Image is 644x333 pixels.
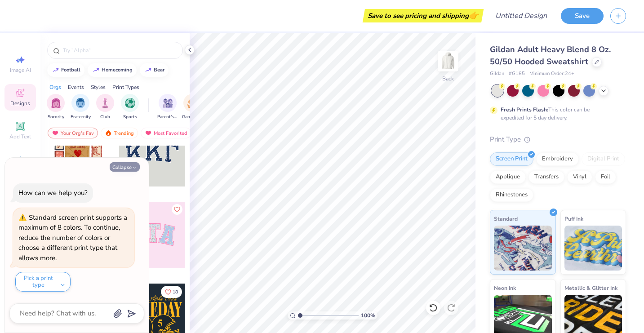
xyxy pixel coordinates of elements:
[141,128,191,138] div: Most Favorited
[62,46,177,55] input: Try "Alpha"
[140,63,169,77] button: bear
[88,63,137,77] button: homecoming
[469,10,479,21] span: 👉
[529,70,574,78] span: Minimum Order: 24 +
[157,94,178,120] div: filter for Parent's Weekend
[157,114,178,120] span: Parent's Weekend
[187,98,198,108] img: Game Day Image
[442,75,454,83] div: Back
[47,94,65,120] button: filter button
[145,67,152,73] img: trend_line.gif
[47,94,65,120] div: filter for Sorority
[173,290,178,294] span: 18
[121,94,139,120] div: filter for Sports
[439,52,457,70] img: Back
[490,188,533,202] div: Rhinestones
[494,283,516,293] span: Neon Ink
[10,100,30,107] span: Designs
[182,94,203,120] button: filter button
[365,9,481,22] div: Save to see pricing and shipping
[501,106,548,113] strong: Fresh Prints Flash:
[112,83,139,91] div: Print Types
[536,152,579,166] div: Embroidery
[48,114,64,120] span: Sorority
[9,133,31,140] span: Add Text
[101,128,138,138] div: Trending
[490,152,533,166] div: Screen Print
[123,114,137,120] span: Sports
[567,170,592,184] div: Vinyl
[121,94,139,120] button: filter button
[157,94,178,120] button: filter button
[488,7,554,25] input: Untitled Design
[52,130,59,136] img: most_fav.gif
[494,214,518,223] span: Standard
[71,94,91,120] button: filter button
[93,67,100,73] img: trend_line.gif
[145,130,152,136] img: most_fav.gif
[96,94,114,120] div: filter for Club
[96,94,114,120] button: filter button
[161,286,182,298] button: Like
[71,94,91,120] div: filter for Fraternity
[561,8,604,24] button: Save
[61,67,80,72] div: football
[10,67,31,74] span: Image AI
[51,98,61,108] img: Sorority Image
[564,226,622,271] img: Puff Ink
[15,272,71,292] button: Pick a print type
[102,67,133,72] div: homecoming
[49,83,61,91] div: Orgs
[52,67,59,73] img: trend_line.gif
[154,67,164,72] div: bear
[501,106,611,122] div: This color can be expedited for 5 day delivery.
[182,114,203,120] span: Game Day
[490,70,504,78] span: Gildan
[18,188,88,197] div: How can we help you?
[48,128,98,138] div: Your Org's Fav
[582,152,625,166] div: Digital Print
[529,170,564,184] div: Transfers
[490,44,611,67] span: Gildan Adult Heavy Blend 8 Oz. 50/50 Hooded Sweatshirt
[595,170,616,184] div: Foil
[490,134,626,145] div: Print Type
[564,214,583,223] span: Puff Ink
[490,170,526,184] div: Applique
[105,130,112,136] img: trending.gif
[564,283,617,293] span: Metallic & Glitter Ink
[68,83,84,91] div: Events
[361,311,375,320] span: 100 %
[71,114,91,120] span: Fraternity
[494,226,552,271] img: Standard
[182,94,203,120] div: filter for Game Day
[110,162,140,172] button: Collapse
[172,204,182,215] button: Like
[163,98,173,108] img: Parent's Weekend Image
[76,98,85,108] img: Fraternity Image
[47,63,84,77] button: football
[509,70,525,78] span: # G185
[100,98,110,108] img: Club Image
[91,83,106,91] div: Styles
[18,213,127,262] div: Standard screen print supports a maximum of 8 colors. To continue, reduce the number of colors or...
[100,114,110,120] span: Club
[125,98,135,108] img: Sports Image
